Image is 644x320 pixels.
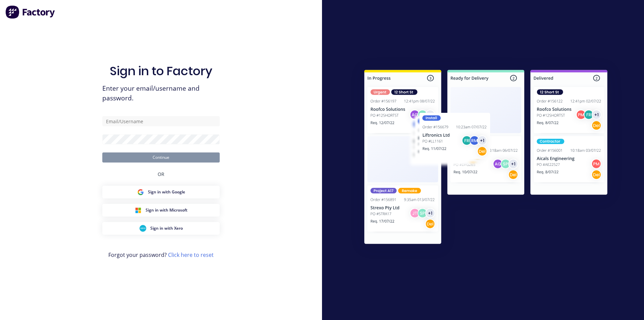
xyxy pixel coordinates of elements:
img: Google Sign in [137,189,144,195]
button: Xero Sign inSign in with Xero [102,222,220,235]
img: Microsoft Sign in [135,207,142,214]
span: Sign in with Google [148,189,185,195]
span: Sign in with Microsoft [146,207,187,213]
img: Xero Sign in [140,225,146,232]
span: Sign in with Xero [150,225,183,231]
div: OR [158,163,164,186]
img: Factory [5,5,56,19]
a: Click here to reset [168,251,214,259]
h1: Sign in to Factory [110,64,212,78]
button: Continue [102,152,220,163]
span: Forgot your password? [108,251,214,259]
button: Google Sign inSign in with Google [102,186,220,198]
button: Microsoft Sign inSign in with Microsoft [102,204,220,217]
img: Sign in [350,56,622,260]
span: Enter your email/username and password. [102,84,220,103]
input: Email/Username [102,116,220,126]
